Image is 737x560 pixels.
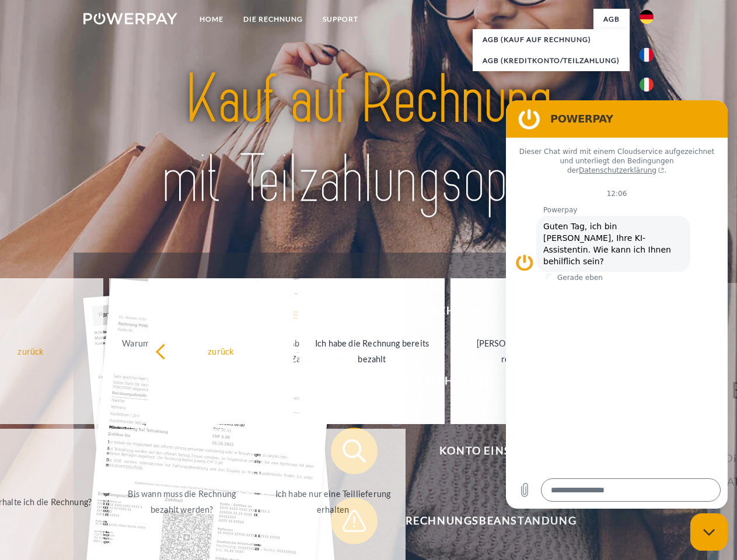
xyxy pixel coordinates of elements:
[348,498,634,544] span: Rechnungsbeanstandung
[111,56,626,223] img: title-powerpay_de.svg
[116,335,247,367] div: Warum habe ich eine Rechnung erhalten?
[640,10,654,24] img: de
[640,48,654,62] img: fr
[233,9,313,30] a: DIE RECHNUNG
[640,78,654,92] img: it
[690,513,728,551] iframe: Schaltfläche zum Öffnen des Messaging-Fensters; Konversation läuft
[155,343,287,359] div: zurück
[313,9,368,30] a: SUPPORT
[116,486,247,517] div: Bis wann muss die Rechnung bezahlt werden?
[348,428,634,474] span: Konto einsehen
[593,9,630,30] a: agb
[83,13,177,24] img: logo-powerpay-white.svg
[331,428,634,474] button: Konto einsehen
[267,486,399,517] div: Ich habe nur eine Teillieferung erhalten
[190,9,233,30] a: Home
[457,335,589,367] div: [PERSON_NAME] wurde retourniert
[506,100,728,509] iframe: Messaging-Fenster
[473,29,630,50] a: AGB (Kauf auf Rechnung)
[331,498,634,544] button: Rechnungsbeanstandung
[473,50,630,71] a: AGB (Kreditkonto/Teilzahlung)
[306,335,438,367] div: Ich habe die Rechnung bereits bezahlt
